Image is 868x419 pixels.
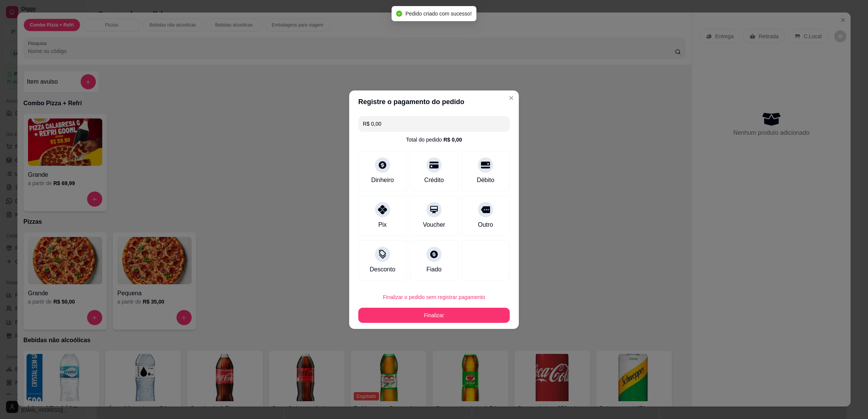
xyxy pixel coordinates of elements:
[396,11,402,17] span: check-circle
[358,290,510,305] button: Finalizar o pedido sem registrar pagamento
[378,220,387,229] div: Pix
[443,136,462,143] div: R$ 0,00
[424,176,444,185] div: Crédito
[349,90,519,113] header: Registre o pagamento do pedido
[371,176,394,185] div: Dinheiro
[477,176,494,185] div: Débito
[426,265,442,274] div: Fiado
[423,220,445,229] div: Voucher
[406,136,462,143] div: Total do pedido
[363,116,505,131] input: Ex.: hambúrguer de cordeiro
[370,265,395,274] div: Desconto
[478,220,493,229] div: Outro
[405,11,471,17] span: Pedido criado com sucesso!
[358,308,510,323] button: Finalizar
[505,92,517,104] button: Close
